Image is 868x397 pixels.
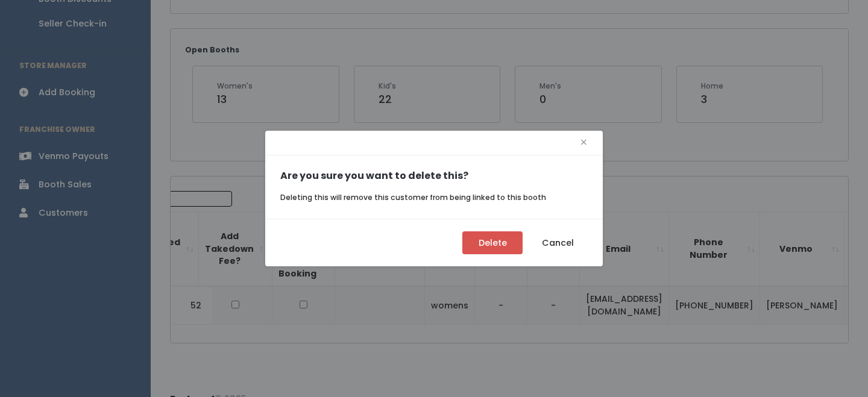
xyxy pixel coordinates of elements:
[580,133,588,152] button: Close
[462,231,523,254] button: Delete
[280,192,546,202] small: Deleting this will remove this customer from being linked to this booth
[280,170,588,181] h5: Are you sure you want to delete this?
[580,133,588,152] span: ×
[527,231,588,254] button: Cancel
